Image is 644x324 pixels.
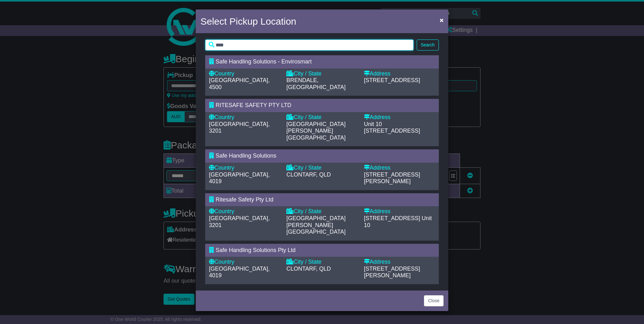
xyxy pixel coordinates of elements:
div: Country [209,165,280,171]
button: Close [437,14,447,27]
div: Address [364,70,435,77]
span: [GEOGRAPHIC_DATA][PERSON_NAME][GEOGRAPHIC_DATA] [286,121,345,141]
span: [STREET_ADDRESS][PERSON_NAME] [364,171,420,185]
span: BRENDALE, [GEOGRAPHIC_DATA] [286,77,345,90]
span: [GEOGRAPHIC_DATA], 4500 [209,77,270,90]
span: [STREET_ADDRESS] [364,77,420,83]
span: RITESAFE SAFETY PTY LTD [216,102,291,108]
div: Country [209,70,280,77]
h4: Select Pickup Location [200,14,296,28]
span: Safe Handling Solutions Pty Ltd [216,247,295,253]
span: [GEOGRAPHIC_DATA], 4019 [209,266,270,279]
span: Unit 10 [364,215,432,228]
div: City / State [286,208,357,215]
div: Address [364,165,435,171]
span: CLONTARF, QLD [286,266,331,272]
span: [STREET_ADDRESS] [364,215,420,221]
div: City / State [286,70,357,77]
div: Country [209,114,280,121]
span: [GEOGRAPHIC_DATA][PERSON_NAME][GEOGRAPHIC_DATA] [286,215,345,235]
span: Safe Handling Solutions [216,153,276,159]
span: Safe Handling Solutions - Envirosmart [216,58,312,65]
span: [GEOGRAPHIC_DATA], 3201 [209,215,270,228]
span: [GEOGRAPHIC_DATA], 3201 [209,121,270,134]
button: Search [417,39,439,51]
div: Address [364,114,435,121]
div: Address [364,208,435,215]
div: City / State [286,165,357,171]
span: CLONTARF, QLD [286,171,331,178]
div: City / State [286,259,357,266]
span: [GEOGRAPHIC_DATA], 4019 [209,171,270,185]
span: [STREET_ADDRESS] [364,128,420,134]
span: × [440,16,444,24]
div: Address [364,259,435,266]
span: [STREET_ADDRESS][PERSON_NAME] [364,266,420,279]
div: Country [209,208,280,215]
div: City / State [286,114,357,121]
span: Ritesafe Safety Pty Ltd [216,196,273,203]
div: Country [209,259,280,266]
button: Close [424,295,444,306]
span: Unit 10 [364,121,382,127]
